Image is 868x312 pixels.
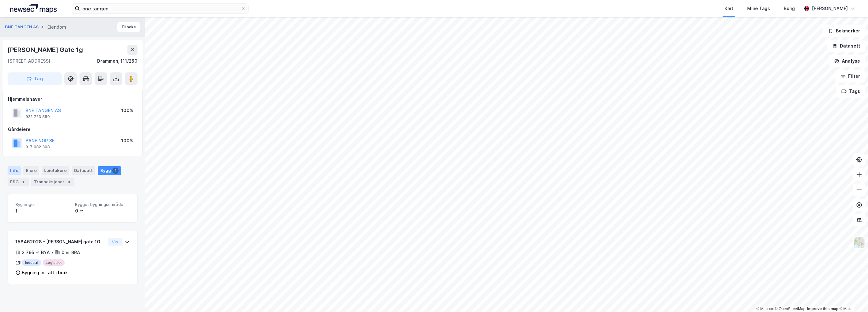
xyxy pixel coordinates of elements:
[20,179,26,185] div: 1
[42,166,69,175] div: Leietakere
[62,249,80,256] div: 0 ㎡ BRA
[108,238,122,246] button: Vis
[812,5,848,12] div: [PERSON_NAME]
[75,202,130,207] span: Bygget bygningsområde
[823,25,865,37] button: Bokmerker
[836,282,868,312] div: Kontrollprogram for chat
[836,282,868,312] iframe: Chat Widget
[8,45,84,55] div: [PERSON_NAME] Gate 1g
[98,166,121,175] div: Bygg
[15,238,105,246] div: 158462028 - [PERSON_NAME] gate 1G
[26,145,50,150] div: 917 082 308
[97,57,138,65] div: Drammen, 111/250
[8,126,137,133] div: Gårdeiere
[10,4,57,13] img: logo.a4113a55bc3d86da70a041830d287a7e.svg
[80,4,241,13] input: Søk på adresse, matrikkel, gårdeiere, leietakere eller personer
[836,85,865,98] button: Tags
[26,114,50,119] div: 922 723 850
[784,5,795,12] div: Bolig
[835,70,865,82] button: Filter
[853,237,865,249] img: Z
[22,269,68,276] div: Bygning er tatt i bruk
[827,40,865,52] button: Datasett
[47,23,66,31] div: Eiendom
[775,307,806,311] a: OpenStreetMap
[51,250,54,255] div: •
[747,5,770,12] div: Mine Tags
[756,307,774,311] a: Mapbox
[8,57,50,65] div: [STREET_ADDRESS]
[8,178,29,186] div: ESG
[31,178,74,186] div: Transaksjoner
[121,107,133,114] div: 100%
[121,137,133,145] div: 100%
[112,167,119,174] div: 1
[75,207,130,215] div: 0 ㎡
[807,307,838,311] a: Improve this map
[72,166,95,175] div: Datasett
[22,249,50,256] div: 2 795 ㎡ BYA
[829,55,865,67] button: Analyse
[8,72,62,85] button: Tag
[15,202,70,207] span: Bygninger
[117,22,140,32] button: Tilbake
[8,95,137,103] div: Hjemmelshaver
[724,5,733,12] div: Kart
[23,166,39,175] div: Eiere
[8,166,21,175] div: Info
[66,179,72,185] div: 8
[5,24,40,30] button: BNE TANGEN AS
[15,207,70,215] div: 1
